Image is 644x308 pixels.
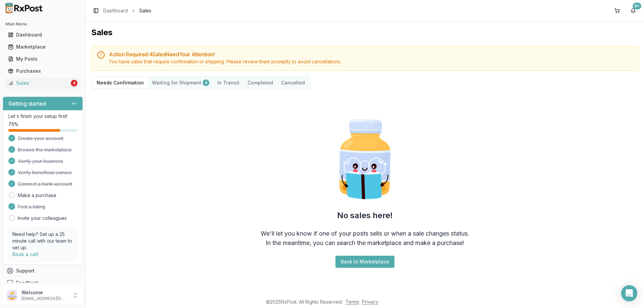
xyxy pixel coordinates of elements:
[8,80,69,86] div: Sales
[109,52,633,57] h5: Action Required: 4 Sale s Need Your Attention!
[244,77,277,88] button: Completed
[8,113,77,120] p: Let's finish your setup first!
[71,80,77,86] div: 4
[3,54,83,64] button: My Posts
[261,229,469,238] div: We'll let you know if one of your posts sells or when a sale changes status.
[18,135,63,142] span: Create your account
[18,169,72,176] span: Verify beneficial owners
[8,121,18,128] span: 75 %
[18,215,67,222] a: Invite your colleagues
[8,68,77,74] div: Purchases
[621,285,637,301] div: Open Intercom Messenger
[7,290,17,301] img: User avatar
[345,299,359,305] a: Terms
[18,203,45,210] span: Post a listing
[277,77,309,88] button: Cancelled
[3,42,83,52] button: Marketplace
[21,296,68,301] p: [EMAIL_ADDRESS][DOMAIN_NAME]
[12,231,73,251] p: Need help? Set up a 25 minute call with our team to set up.
[3,78,83,88] button: Sales4
[633,3,641,9] div: 9+
[5,29,80,41] a: Dashboard
[21,289,68,296] p: Welcome
[8,100,46,108] h3: Getting started
[18,146,72,153] span: Browse the marketplace
[8,44,77,50] div: Marketplace
[8,56,77,62] div: My Posts
[5,21,80,27] h2: Main Menu
[3,277,83,289] button: Feedback
[139,7,151,14] span: Sales
[148,77,213,88] button: Waiting for Shipment
[337,210,393,221] h2: No sales here!
[213,77,244,88] button: In Transit
[91,27,639,38] h1: Sales
[266,238,464,248] div: In the meantime, you can search the marketplace and make a purchase!
[16,280,39,286] span: Feedback
[3,265,83,277] button: Support
[3,66,83,76] button: Purchases
[93,77,148,88] button: Needs Confirmation
[18,181,72,187] span: Connect a bank account
[8,32,77,38] div: Dashboard
[203,79,209,86] div: 4
[103,7,128,14] a: Dashboard
[3,3,46,13] img: RxPost Logo
[18,192,56,199] a: Make a purchase
[12,251,38,257] a: Book a call
[5,53,80,65] a: My Posts
[5,65,80,77] a: Purchases
[362,299,378,305] a: Privacy
[109,58,633,65] div: You have sales that require confirmation or shipping. Please review them promptly to avoid cancel...
[103,7,151,14] nav: breadcrumb
[5,41,80,53] a: Marketplace
[335,256,394,268] button: Back to Marketplace
[5,77,80,89] a: Sales4
[3,29,83,40] button: Dashboard
[628,5,639,16] button: 9+
[322,116,408,202] img: Smart Pill Bottle
[18,158,63,165] span: Verify your business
